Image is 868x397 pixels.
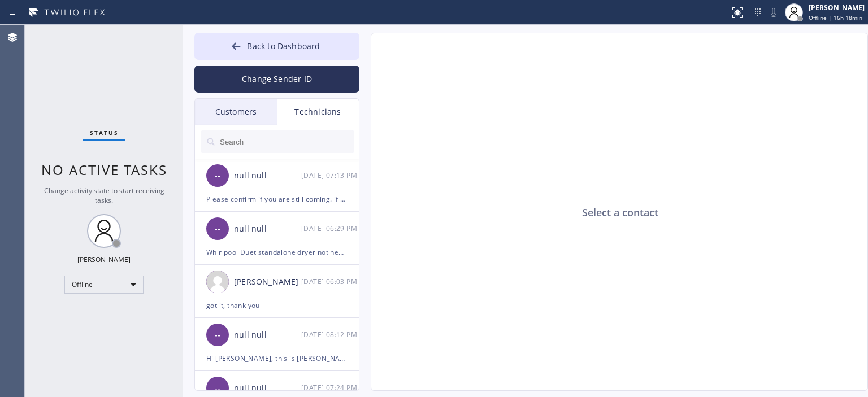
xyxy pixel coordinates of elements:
div: null null [234,223,301,235]
button: Back to Dashboard [194,33,359,60]
div: 03/24/2025 9:13 AM [301,169,360,182]
span: Offline | 16h 18min [809,14,862,21]
div: 03/24/2025 9:29 AM [301,222,360,235]
span: Back to Dashboard [247,41,320,51]
div: Please confirm if you are still coming. if not, when can you go to this job? [URL][DOMAIN_NAME] F... [206,193,348,206]
img: user.png [206,271,229,293]
input: Search [219,130,354,153]
span: -- [215,329,220,342]
div: Technicians [277,99,359,125]
span: Status [90,129,119,137]
div: got it, thank you [206,299,348,312]
div: [PERSON_NAME] [234,276,301,289]
div: null null [234,382,301,395]
div: null null [234,329,301,342]
button: Change Sender ID [194,66,359,93]
div: [PERSON_NAME] [77,255,131,264]
span: -- [215,382,220,395]
div: Customers [195,99,277,125]
span: No active tasks [41,160,167,179]
div: 03/17/2025 9:03 AM [301,275,360,288]
div: 03/06/2025 9:12 AM [301,328,360,341]
div: [PERSON_NAME] [809,3,865,12]
div: 02/05/2025 9:24 AM [301,381,360,394]
button: Mute [766,5,782,20]
div: Whirlpool Duet standalone dryer not heating at least 8 yrs // 11042 [GEOGRAPHIC_DATA], [GEOGRAPHI... [206,246,348,259]
span: -- [215,169,220,182]
div: Offline [64,276,144,294]
div: Hi [PERSON_NAME], this is [PERSON_NAME], can you take a job in [GEOGRAPHIC_DATA][PERSON_NAME] for... [206,352,348,365]
div: null null [234,169,301,182]
span: Change activity state to start receiving tasks. [44,186,164,205]
span: -- [215,223,220,235]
